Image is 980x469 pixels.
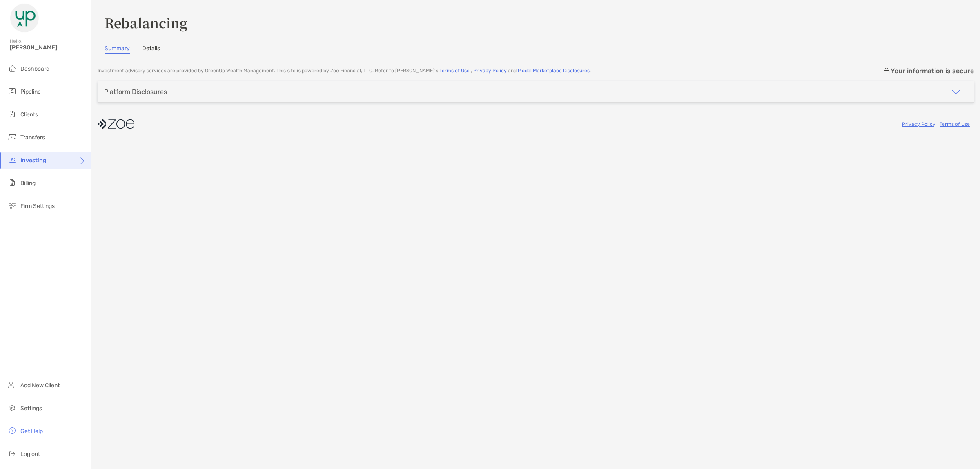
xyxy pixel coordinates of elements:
[105,13,967,32] h3: Rebalancing
[20,405,42,412] span: Settings
[105,45,130,54] a: Summary
[7,178,17,188] img: billing icon
[20,134,45,141] span: Transfers
[7,426,17,435] img: get-help icon
[7,403,17,413] img: settings icon
[20,65,49,72] span: Dashboard
[98,115,134,133] img: company logo
[902,121,935,127] a: Privacy Policy
[7,155,17,165] img: investing icon
[891,67,974,75] p: Your information is secure
[7,380,17,390] img: add_new_client icon
[20,157,47,164] span: Investing
[20,203,55,210] span: Firm Settings
[473,68,507,74] a: Privacy Policy
[20,382,60,389] span: Add New Client
[10,3,39,33] img: Zoe Logo
[951,87,961,97] img: icon arrow
[7,86,17,96] img: pipeline icon
[10,44,86,51] span: [PERSON_NAME]!
[20,428,43,435] span: Get Help
[20,88,41,95] span: Pipeline
[940,121,970,127] a: Terms of Use
[7,201,17,210] img: firm-settings icon
[142,45,160,54] a: Details
[7,109,17,119] img: clients icon
[104,88,167,96] div: Platform Disclosures
[7,449,17,458] img: logout icon
[98,68,591,74] p: Investment advisory services are provided by GreenUp Wealth Management . This site is powered by ...
[20,111,38,118] span: Clients
[20,180,36,187] span: Billing
[518,68,590,74] a: Model Marketplace Disclosures
[7,132,17,142] img: transfers icon
[439,68,470,74] a: Terms of Use
[7,63,17,73] img: dashboard icon
[20,451,40,458] span: Log out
